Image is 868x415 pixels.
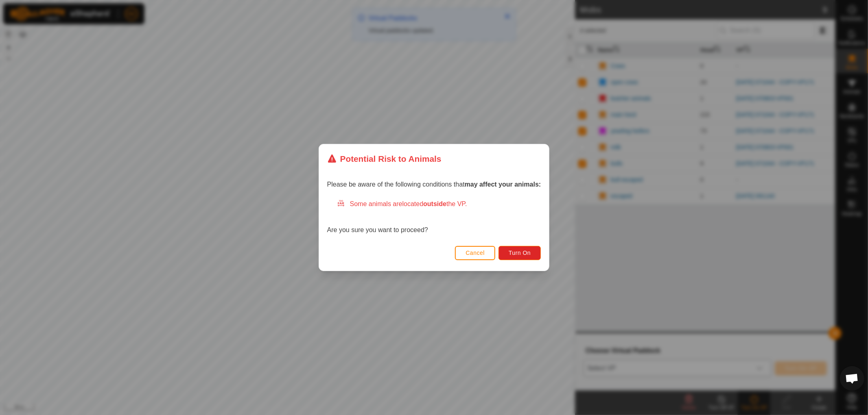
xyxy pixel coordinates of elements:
div: Some animals are [337,199,541,209]
strong: outside [423,200,446,207]
div: Potential Risk to Animals [327,152,442,165]
span: Please be aware of the following conditions that [327,181,541,188]
div: Open chat [840,366,864,391]
button: Turn On [498,246,541,260]
div: Are you sure you want to proceed? [327,199,541,235]
button: Cancel [455,246,495,260]
strong: may affect your animals: [465,181,541,188]
span: located the VP. [402,200,467,207]
span: Turn On [509,250,531,256]
span: Cancel [466,250,485,256]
